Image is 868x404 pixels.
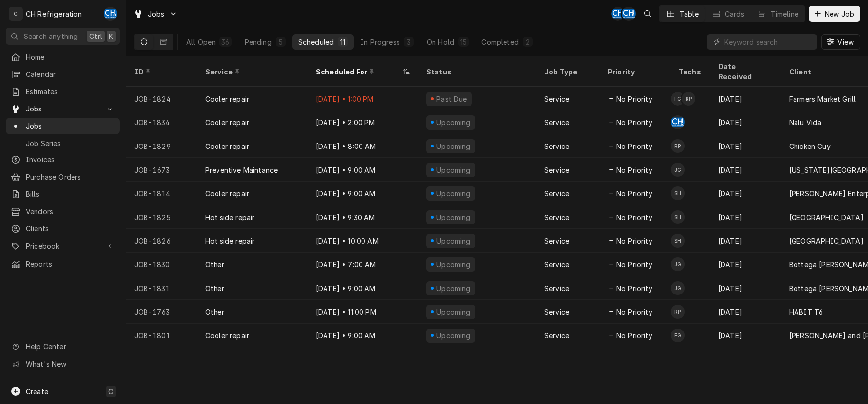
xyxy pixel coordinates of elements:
[205,188,249,199] div: Cooler repair
[718,61,771,82] div: Date Received
[6,356,120,372] a: Go to What's New
[104,7,117,21] div: CH
[710,229,781,253] div: [DATE]
[611,7,625,21] div: Chris Hiraga's Avatar
[544,117,569,128] div: Service
[435,165,472,175] div: Upcoming
[671,329,685,342] div: FG
[460,37,467,47] div: 15
[789,94,856,104] div: Farmers Market Grill
[426,67,527,77] div: Status
[126,87,197,110] div: JOB-1824
[640,6,655,22] button: Open search
[308,134,418,158] div: [DATE] • 8:00 AM
[308,324,418,347] div: [DATE] • 9:00 AM
[26,69,115,79] span: Calendar
[671,257,685,271] div: JG
[126,158,197,182] div: JOB-1673
[835,37,856,47] span: View
[361,37,400,47] div: In Progress
[710,276,781,300] div: [DATE]
[340,37,346,47] div: 11
[6,28,120,45] button: Search anythingCtrlK
[710,253,781,276] div: [DATE]
[109,31,113,41] span: K
[26,121,115,131] span: Jobs
[544,67,592,77] div: Job Type
[616,117,652,128] span: No Priority
[544,331,569,341] div: Service
[671,257,685,271] div: Josh Galindo's Avatar
[616,331,652,341] span: No Priority
[435,94,469,104] div: Past Due
[671,329,685,342] div: Fred Gonzalez's Avatar
[316,67,400,77] div: Scheduled For
[616,94,652,104] span: No Priority
[710,87,781,110] div: [DATE]
[544,236,569,246] div: Service
[126,324,197,347] div: JOB-1801
[671,210,685,224] div: Steven Hiraga's Avatar
[6,203,120,220] a: Vendors
[6,169,120,185] a: Purchase Orders
[544,94,569,104] div: Service
[671,281,685,295] div: Josh Galindo's Avatar
[104,7,117,21] div: Chris Hiraga's Avatar
[435,259,472,270] div: Upcoming
[481,37,518,47] div: Completed
[710,324,781,347] div: [DATE]
[821,34,860,50] button: View
[26,86,115,97] span: Estimates
[6,101,120,117] a: Go to Jobs
[126,134,197,158] div: JOB-1829
[89,31,102,41] span: Ctrl
[435,236,472,246] div: Upcoming
[205,331,249,341] div: Cooler repair
[682,92,695,106] div: RP
[671,305,685,319] div: Ruben Perez's Avatar
[823,9,856,19] span: New Job
[6,256,120,272] a: Reports
[682,92,695,106] div: Ruben Perez's Avatar
[622,7,636,21] div: Chris Hiraga's Avatar
[789,236,864,246] div: [GEOGRAPHIC_DATA]
[671,139,685,153] div: Ruben Perez's Avatar
[671,163,685,177] div: Josh Galindo's Avatar
[435,212,472,222] div: Upcoming
[24,31,78,41] span: Search anything
[308,253,418,276] div: [DATE] • 7:00 AM
[205,236,254,246] div: Hot side repair
[308,276,418,300] div: [DATE] • 9:00 AM
[544,212,569,222] div: Service
[544,307,569,317] div: Service
[611,7,625,21] div: CH
[308,158,418,182] div: [DATE] • 9:00 AM
[308,182,418,205] div: [DATE] • 9:00 AM
[544,165,569,175] div: Service
[710,205,781,229] div: [DATE]
[544,283,569,294] div: Service
[6,151,120,168] a: Invoices
[671,234,685,248] div: SH
[725,9,745,19] div: Cards
[671,92,685,106] div: FG
[26,341,114,352] span: Help Center
[789,212,864,222] div: [GEOGRAPHIC_DATA]
[435,331,472,341] div: Upcoming
[148,9,165,19] span: Jobs
[9,7,23,21] div: C
[205,259,224,270] div: Other
[134,67,187,77] div: ID
[205,141,249,151] div: Cooler repair
[308,300,418,324] div: [DATE] • 11:00 PM
[26,387,48,396] span: Create
[308,110,418,134] div: [DATE] • 2:00 PM
[671,163,685,177] div: JG
[435,307,472,317] div: Upcoming
[278,37,284,47] div: 5
[616,188,652,199] span: No Priority
[616,165,652,175] span: No Priority
[26,9,82,19] div: CH Refrigeration
[671,234,685,248] div: Steven Hiraga's Avatar
[435,188,472,199] div: Upcoming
